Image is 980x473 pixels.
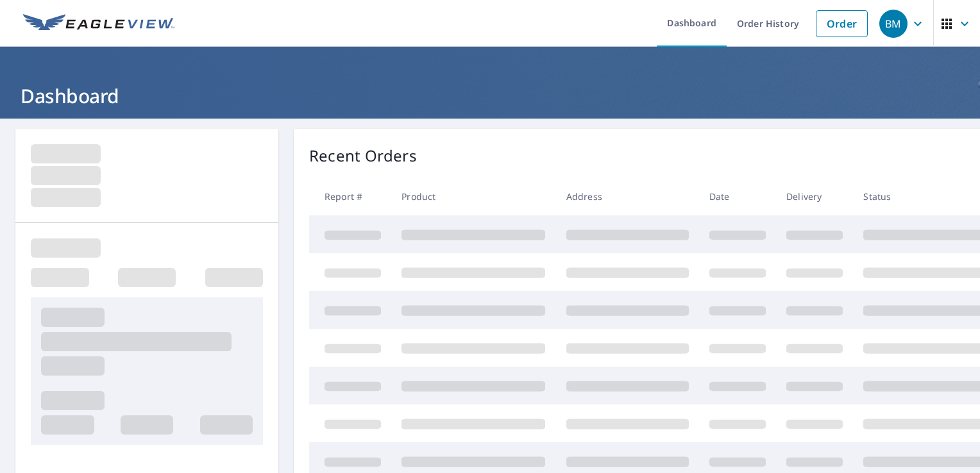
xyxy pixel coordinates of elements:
[776,178,853,215] th: Delivery
[15,83,965,109] h1: Dashboard
[699,178,776,215] th: Date
[309,144,417,167] p: Recent Orders
[556,178,699,215] th: Address
[309,178,391,215] th: Report #
[816,10,868,37] a: Order
[391,178,555,215] th: Product
[23,14,174,33] img: EV Logo
[879,10,908,38] div: BM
